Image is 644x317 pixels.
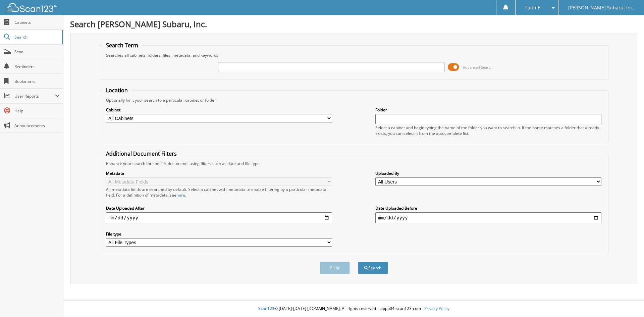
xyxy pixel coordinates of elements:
[14,78,60,84] span: Bookmarks
[14,93,55,99] span: User Reports
[14,108,60,114] span: Help
[14,64,60,69] span: Reminders
[103,97,605,103] div: Optionally limit your search to a particular cabinet or folder
[106,205,332,211] label: Date Uploaded After
[375,125,601,136] div: Select a cabinet and begin typing the name of the folder you want to search in. If the name match...
[375,212,601,223] input: end
[63,301,644,317] div: © [DATE]-[DATE] [DOMAIN_NAME]. All rights reserved | appb04-scan123-com |
[375,170,601,176] label: Uploaded By
[424,306,449,311] a: Privacy Policy
[106,107,332,113] label: Cabinet
[103,52,605,58] div: Searches all cabinets, folders, files, metadata, and keywords
[106,212,332,223] input: start
[14,34,59,40] span: Search
[358,262,388,274] button: Search
[103,87,131,94] legend: Location
[103,42,142,49] legend: Search Term
[7,3,57,12] img: scan123-logo-white.svg
[106,231,332,237] label: File type
[176,192,185,198] a: here
[375,107,601,113] label: Folder
[103,150,180,157] legend: Additional Document Filters
[14,123,60,128] span: Announcements
[14,19,60,25] span: Cabinets
[106,187,332,198] div: All metadata fields are searched by default. Select a cabinet with metadata to enable filtering b...
[525,6,542,10] span: Faith E.
[106,170,332,176] label: Metadata
[320,262,350,274] button: Clear
[14,49,60,55] span: Scan
[70,18,637,30] h1: Search [PERSON_NAME] Subaru, Inc.
[103,161,605,166] div: Enhance your search for specific documents using filters such as date and file type.
[258,306,274,311] span: Scan123
[568,6,634,10] span: [PERSON_NAME] Subaru, Inc.
[375,205,601,211] label: Date Uploaded Before
[463,65,493,70] span: Advanced Search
